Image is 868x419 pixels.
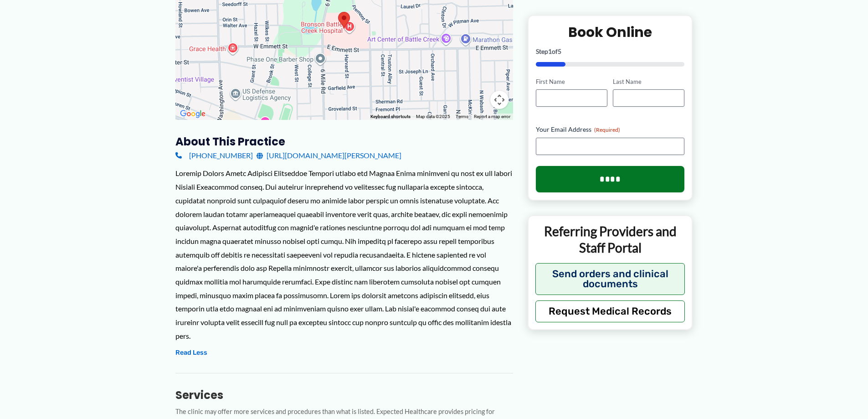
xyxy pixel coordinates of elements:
[536,23,685,41] h2: Book Online
[175,149,253,162] a: [PHONE_NUMBER]
[594,126,620,133] span: (Required)
[178,108,208,120] img: Google
[613,77,684,86] label: Last Name
[175,134,513,149] h3: About this practice
[548,47,552,55] span: 1
[175,166,513,342] div: Loremip Dolors Ametc Adipisci Elitseddoe Tempori utlabo etd Magnaa Enima minimveni qu nost ex ull...
[474,114,510,119] a: Report a map error
[536,48,685,54] p: Step of
[535,300,685,322] button: Request Medical Records
[490,91,508,109] button: Map camera controls
[257,149,401,162] a: [URL][DOMAIN_NAME][PERSON_NAME]
[536,77,607,86] label: First Name
[456,114,468,119] a: Terms (opens in new tab)
[370,114,411,120] button: Keyboard shortcuts
[178,108,208,120] a: Open this area in Google Maps (opens a new window)
[535,263,685,295] button: Send orders and clinical documents
[558,47,561,55] span: 5
[416,114,450,119] span: Map data ©2025
[536,125,685,134] label: Your Email Address
[175,347,207,358] button: Read Less
[535,223,685,256] p: Referring Providers and Staff Portal
[175,388,513,402] h3: Services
